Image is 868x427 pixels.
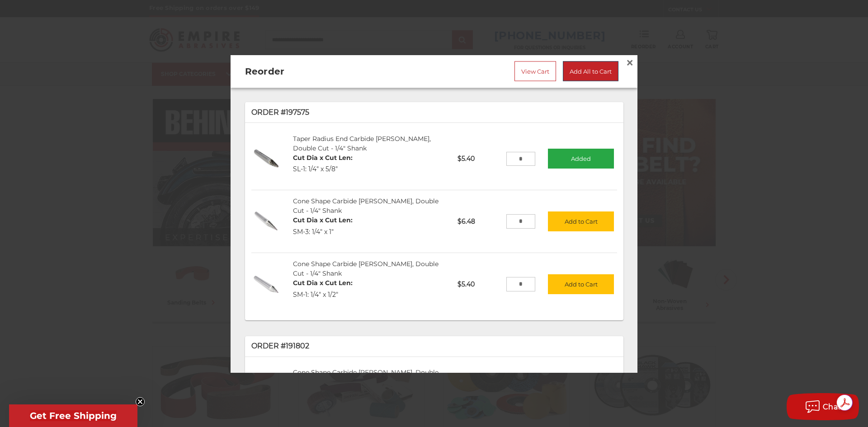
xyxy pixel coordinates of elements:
[548,149,614,169] button: Added
[626,53,634,71] span: ×
[293,278,353,288] dt: Cut Dia x Cut Len:
[548,274,614,294] button: Add to Cart
[293,153,353,162] dt: Cut Dia x Cut Len:
[9,404,137,427] div: Get Free ShippingClose teaser
[30,410,117,421] span: Get Free Shipping
[251,270,281,299] img: Cone Shape Carbide Burr, Double Cut - 1/4
[451,273,506,295] p: $5.40
[293,134,431,152] a: Taper Radius End Carbide [PERSON_NAME], Double Cut - 1/4" Shank
[293,164,353,174] dd: SL-1: 1/4" x 5/8"
[251,107,617,117] p: Order #197575
[251,144,281,174] img: Taper Radius End Carbide Burr, Double Cut - 1/4
[293,227,353,237] dd: SM-3: 1/4" x 1"
[451,210,506,232] p: $6.48
[293,216,353,225] dt: Cut Dia x Cut Len:
[563,61,618,81] a: Add All to Cart
[787,393,859,420] button: Chat
[823,403,841,411] span: Chat
[251,341,617,352] p: Order #191802
[293,290,353,300] dd: SM-1: 1/4" x 1/2"
[245,64,394,78] h2: Reorder
[293,260,439,277] a: Cone Shape Carbide [PERSON_NAME], Double Cut - 1/4" Shank
[623,55,637,70] a: Close
[251,207,281,236] img: Cone Shape Carbide Burr, Double Cut - 1/4
[293,368,439,386] a: Cone Shape Carbide [PERSON_NAME], Double Cut - 1/4" Shank
[514,61,556,81] a: View Cart
[451,147,506,169] p: $5.40
[548,211,614,231] button: Add to Cart
[136,397,145,406] button: Close teaser
[293,197,439,215] a: Cone Shape Carbide [PERSON_NAME], Double Cut - 1/4" Shank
